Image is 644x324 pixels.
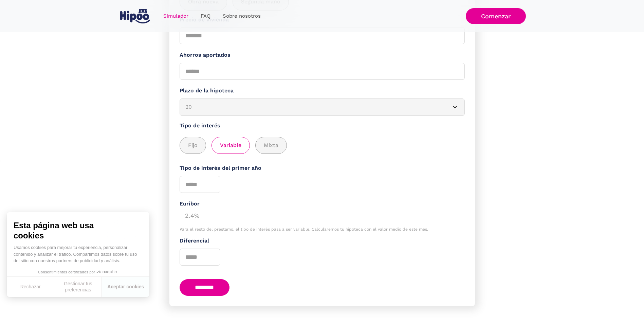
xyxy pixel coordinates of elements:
span: Mixta [264,141,278,150]
div: add_description_here [180,137,465,154]
label: Ahorros aportados [180,51,465,59]
span: Fijo [188,141,198,150]
label: Diferencial [180,237,465,245]
label: Tipo de interés [180,122,465,130]
a: Sobre nosotros [217,10,267,23]
label: Plazo de la hipoteca [180,87,465,95]
a: Simulador [157,10,195,23]
div: 20 [185,103,443,111]
label: Tipo de interés del primer año [180,164,465,173]
a: home [118,6,152,26]
a: FAQ [195,10,217,23]
div: 2.4% [180,208,465,222]
div: Para el resto del préstamo, el tipo de interés pasa a ser variable. Calcularemos tu hipoteca con ... [180,227,465,232]
a: Comenzar [466,8,526,24]
span: Variable [220,141,241,150]
div: Euríbor [180,200,465,208]
article: 20 [180,98,465,116]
